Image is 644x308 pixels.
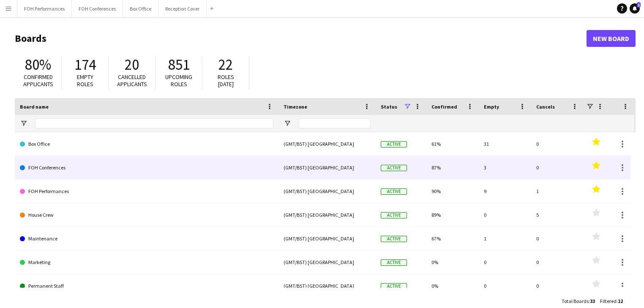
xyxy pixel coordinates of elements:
a: New Board [587,30,636,47]
div: 1 [479,227,531,250]
span: Active [381,212,407,218]
div: 5 [531,203,584,226]
span: Active [381,259,407,266]
div: (GMT/BST) [GEOGRAPHIC_DATA] [278,227,376,250]
span: 174 [74,55,96,74]
span: Active [381,165,407,171]
div: 9 [479,180,531,203]
span: Cancelled applicants [117,73,147,88]
div: (GMT/BST) [GEOGRAPHIC_DATA] [278,180,376,203]
span: Confirmed [431,104,457,110]
a: Permanent Staff [20,274,273,298]
a: 1 [630,3,640,14]
a: FOH Performances [20,180,273,203]
button: Open Filter Menu [284,120,291,127]
div: (GMT/BST) [GEOGRAPHIC_DATA] [278,203,376,226]
span: Board name [20,104,49,110]
input: Timezone Filter Input [299,118,371,128]
div: 31 [479,132,531,155]
div: 87% [426,156,479,179]
span: Roles [DATE] [218,73,234,88]
span: Total Boards [562,298,589,304]
div: (GMT/BST) [GEOGRAPHIC_DATA] [278,251,376,274]
div: (GMT/BST) [GEOGRAPHIC_DATA] [278,274,376,297]
div: 0 [479,251,531,274]
div: 0 [531,251,584,274]
div: 61% [426,132,479,155]
div: 0 [479,274,531,297]
div: 0 [531,132,584,155]
div: 89% [426,203,479,226]
a: House Crew [20,203,273,227]
div: 0 [479,203,531,226]
span: 80% [25,55,51,74]
div: 0 [531,156,584,179]
span: Confirmed applicants [23,73,53,88]
span: Active [381,236,407,242]
div: 0% [426,251,479,274]
span: 22 [218,55,233,74]
div: 1 [531,180,584,203]
span: 20 [125,55,139,74]
button: FOH Conferences [72,0,123,17]
span: Empty [484,104,499,110]
span: Upcoming roles [165,73,192,88]
div: 67% [426,227,479,250]
div: (GMT/BST) [GEOGRAPHIC_DATA] [278,132,376,155]
span: Status [381,104,397,110]
div: 3 [479,156,531,179]
button: Reception Cover [158,0,207,17]
div: 0% [426,274,479,297]
span: 12 [618,298,623,304]
a: Marketing [20,251,273,274]
span: Timezone [284,104,307,110]
a: FOH Conferences [20,156,273,180]
div: 0 [531,274,584,297]
div: 90% [426,180,479,203]
span: Cancels [536,104,555,110]
div: (GMT/BST) [GEOGRAPHIC_DATA] [278,156,376,179]
a: Box Office [20,132,273,156]
button: Box Office [123,0,158,17]
span: 33 [590,298,595,304]
input: Board name Filter Input [35,118,273,128]
a: Maintenance [20,227,273,251]
h1: Boards [15,32,587,45]
span: 1 [637,2,641,8]
span: Active [381,188,407,195]
span: Filtered [600,298,617,304]
span: Active [381,141,407,147]
div: 0 [531,227,584,250]
button: FOH Performances [17,0,72,17]
span: Active [381,283,407,289]
span: 851 [168,55,190,74]
span: Empty roles [77,73,93,88]
button: Open Filter Menu [20,120,27,127]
